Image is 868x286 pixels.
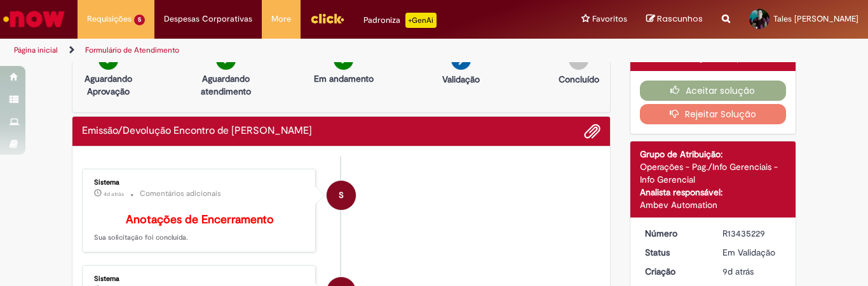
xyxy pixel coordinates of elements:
[657,13,703,25] span: Rascunhos
[327,181,356,210] div: System
[635,227,714,240] dt: Número
[85,45,179,55] a: Formulário de Atendimento
[405,13,437,28] p: +GenAi
[94,179,306,186] div: Sistema
[722,266,754,277] time: 21/08/2025 10:12:01
[559,73,599,86] p: Concluído
[640,186,787,198] div: Analista responsável:
[640,104,787,124] button: Rejeitar Solução
[104,190,124,198] span: 4d atrás
[10,39,569,62] ul: Trilhas de página
[363,13,437,28] div: Padroniza
[14,45,58,55] a: Página inicial
[592,13,627,25] span: Favoritos
[140,188,221,199] small: Comentários adicionais
[635,246,714,259] dt: Status
[640,198,787,211] div: Ambev Automation
[78,72,139,98] p: Aguardando Aprovação
[773,13,858,24] span: Tales [PERSON_NAME]
[640,148,787,160] div: Grupo de Atribuição:
[310,9,344,28] img: click_logo_yellow_360x200.png
[126,212,274,227] b: Anotações de Encerramento
[94,214,306,243] p: Sua solicitação foi concluída.
[722,227,782,240] div: R13435229
[722,246,782,259] div: Em Validação
[339,180,344,211] span: S
[640,81,787,101] button: Aceitar solução
[584,123,600,140] button: Adicionar anexos
[195,72,257,98] p: Aguardando atendimento
[646,13,703,25] a: Rascunhos
[134,15,145,25] span: 5
[87,13,132,25] span: Requisições
[1,6,67,32] img: ServiceNow
[271,13,291,25] span: More
[640,160,787,186] div: Operações - Pag./Info Gerenciais - Info Gerencial
[635,265,714,278] dt: Criação
[314,72,374,85] p: Em andamento
[722,266,754,277] span: 9d atrás
[164,13,252,25] span: Despesas Corporativas
[82,126,312,137] h2: Emissão/Devolução Encontro de Contas Fornecedor Histórico de tíquete
[442,73,480,86] p: Validação
[722,265,782,278] div: 21/08/2025 10:12:01
[104,190,124,198] time: 25/08/2025 13:41:11
[94,275,306,283] div: Sistema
